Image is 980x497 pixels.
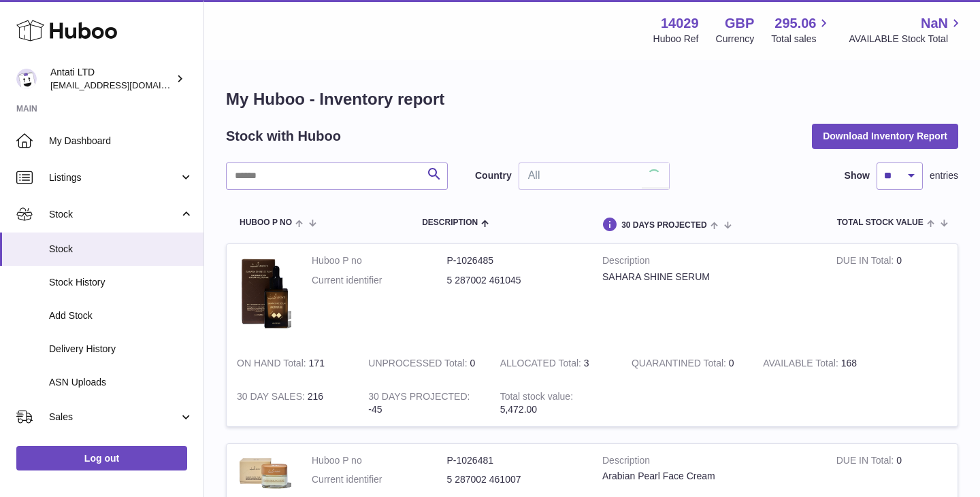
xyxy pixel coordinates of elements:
[447,254,583,267] dd: P-1026485
[729,358,734,369] span: 0
[602,271,816,284] div: SAHARA SHINE SERUM
[49,411,179,424] span: Sales
[602,470,816,483] div: Arabian Pearl Face Cream
[812,124,958,148] button: Download Inventory Report
[240,218,292,227] span: Huboo P no
[447,274,583,287] dd: 5 287002 461045
[50,80,200,90] span: [EMAIL_ADDRESS][DOMAIN_NAME]
[602,454,816,470] strong: Description
[500,358,584,372] strong: ALLOCATED Total
[49,135,193,148] span: My Dashboard
[753,347,884,380] td: 168
[602,254,816,271] strong: Description
[49,243,193,256] span: Stock
[237,358,309,372] strong: ON HAND Total
[836,255,896,269] strong: DUE IN Total
[16,446,187,470] a: Log out
[227,380,358,426] td: 216
[49,276,193,289] span: Stock History
[447,454,583,467] dd: P-1026481
[312,254,447,267] dt: Huboo P no
[653,33,699,46] div: Huboo Ref
[661,14,699,33] strong: 14029
[826,244,958,347] td: 0
[312,473,447,486] dt: Current identifier
[49,376,193,389] span: ASN Uploads
[845,169,870,182] label: Show
[50,66,173,92] div: Antati LTD
[49,309,193,322] span: Add Stock
[16,69,37,89] img: toufic@antatiskin.com
[632,358,729,372] strong: QUARANTINED Total
[237,454,291,493] img: product image
[312,454,447,467] dt: Huboo P no
[771,14,832,46] a: 295.06 Total sales
[49,171,179,184] span: Listings
[725,14,754,33] strong: GBP
[500,404,538,415] span: 5,472.00
[237,391,308,405] strong: 30 DAY SALES
[49,208,179,221] span: Stock
[447,473,583,486] dd: 5 287002 461007
[358,380,489,426] td: -45
[49,343,193,356] span: Delivery History
[837,218,924,227] span: Total stock value
[312,274,447,287] dt: Current identifier
[358,347,489,380] td: 0
[500,391,573,405] strong: Total stock value
[226,127,341,145] h2: Stock with Huboo
[368,358,470,372] strong: UNPROCESSED Total
[763,358,840,372] strong: AVAILABLE Total
[921,14,948,33] span: NaN
[226,88,958,110] h1: My Huboo - Inventory report
[771,33,832,46] span: Total sales
[774,14,816,33] span: 295.06
[849,14,964,46] a: NaN AVAILABLE Stock Total
[227,347,358,380] td: 171
[237,254,291,333] img: product image
[930,169,958,182] span: entries
[849,33,964,46] span: AVAILABLE Stock Total
[422,218,478,227] span: Description
[716,33,755,46] div: Currency
[621,221,707,230] span: 30 DAYS PROJECTED
[490,347,621,380] td: 3
[368,391,470,405] strong: 30 DAYS PROJECTED
[836,455,896,469] strong: DUE IN Total
[475,169,512,182] label: Country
